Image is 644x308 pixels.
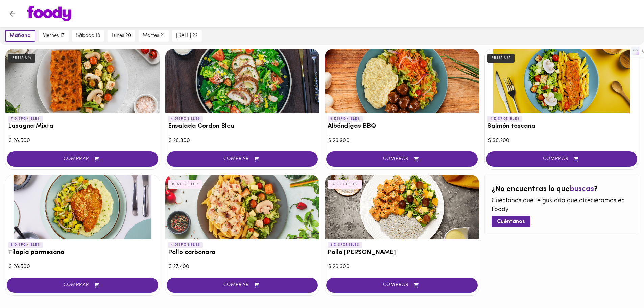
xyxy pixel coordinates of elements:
[328,137,476,145] div: $ 26.900
[495,156,629,162] span: COMPRAR
[8,249,157,256] h3: Tilapia parmesana
[8,54,35,63] div: PREMIUM
[325,175,479,239] div: Pollo Tikka Massala
[72,30,104,42] button: sábado 18
[39,30,69,42] button: viernes 17
[9,137,156,145] div: $ 28.500
[15,156,150,162] span: COMPRAR
[168,123,317,130] h3: Ensalada Cordon Bleu
[328,180,362,189] div: BEST SELLER
[169,137,316,145] div: $ 26.300
[7,151,158,167] button: COMPRAR
[335,282,469,288] span: COMPRAR
[328,242,362,248] p: 3 DISPONIBLES
[143,33,165,39] span: martes 21
[487,54,515,63] div: PREMIUM
[76,33,100,39] span: sábado 18
[328,116,363,122] p: 8 DISPONIBLES
[492,216,530,227] button: Cuéntanos
[485,49,639,113] div: Salmón toscana
[27,6,71,21] img: logo.png
[168,116,203,122] p: 4 DISPONIBLES
[168,249,317,256] h3: Pollo carbonara
[326,151,478,167] button: COMPRAR
[43,33,65,39] span: viernes 17
[487,116,523,122] p: 4 DISPONIBLES
[165,175,319,239] div: Pollo carbonara
[5,49,160,113] div: Lasagna Mixta
[5,175,160,239] div: Tilapia parmesana
[486,151,638,167] button: COMPRAR
[167,278,318,293] button: COMPRAR
[328,249,476,256] h3: Pollo [PERSON_NAME]
[9,263,156,271] div: $ 28.500
[168,180,202,189] div: BEST SELLER
[5,30,35,42] button: mañana
[7,278,158,293] button: COMPRAR
[175,282,310,288] span: COMPRAR
[15,282,150,288] span: COMPRAR
[139,30,169,42] button: martes 21
[326,278,478,293] button: COMPRAR
[112,33,131,39] span: lunes 20
[165,49,319,113] div: Ensalada Cordon Bleu
[328,263,476,271] div: $ 26.300
[488,137,636,145] div: $ 36.200
[335,156,469,162] span: COMPRAR
[325,49,479,113] div: Albóndigas BBQ
[605,269,637,301] iframe: Messagebird Livechat Widget
[8,123,157,130] h3: Lasagna Mixta
[169,263,316,271] div: $ 27.400
[175,156,310,162] span: COMPRAR
[167,151,318,167] button: COMPRAR
[497,219,525,225] span: Cuéntanos
[328,123,476,130] h3: Albóndigas BBQ
[492,197,632,214] p: Cuéntanos qué te gustaría que ofreciéramos en Foody
[8,242,43,248] p: 3 DISPONIBLES
[8,116,43,122] p: 7 DISPONIBLES
[168,242,203,248] p: 4 DISPONIBLES
[108,30,135,42] button: lunes 20
[4,5,21,22] button: Volver
[492,185,632,193] h2: ¿No encuentras lo que ?
[487,123,636,130] h3: Salmón toscana
[10,33,31,39] span: mañana
[176,33,198,39] span: [DATE] 22
[570,185,594,193] span: buscas
[172,30,202,42] button: [DATE] 22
